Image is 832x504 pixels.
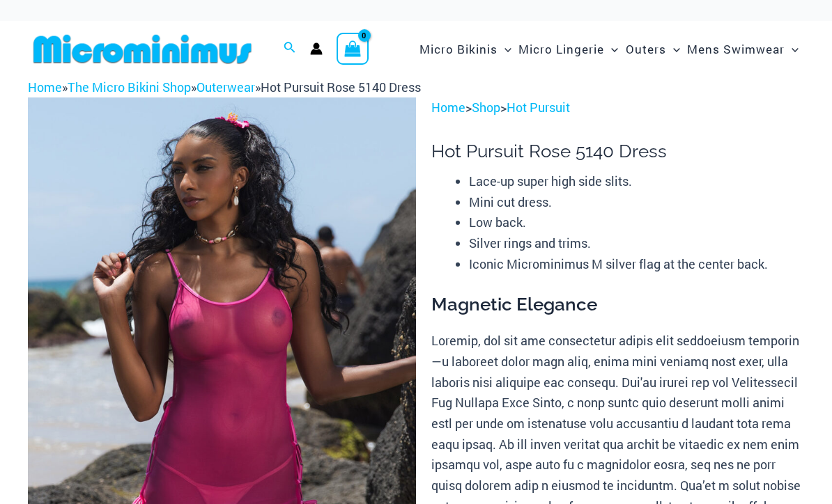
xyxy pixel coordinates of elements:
[431,97,804,118] p: > >
[416,28,515,70] a: Micro BikinisMenu ToggleMenu Toggle
[785,31,799,67] span: Menu Toggle
[469,171,804,192] li: Lace-up super high side slits.
[472,99,500,116] a: Shop
[498,31,511,67] span: Menu Toggle
[469,212,804,233] li: Low back.
[28,33,257,65] img: MM SHOP LOGO FLAT
[28,79,421,95] span: » » »
[507,99,570,116] a: Hot Pursuit
[666,31,680,67] span: Menu Toggle
[515,28,622,70] a: Micro LingerieMenu ToggleMenu Toggle
[604,31,618,67] span: Menu Toggle
[687,31,785,67] span: Mens Swimwear
[261,79,421,95] span: Hot Pursuit Rose 5140 Dress
[197,79,255,95] a: Outerwear
[28,79,62,95] a: Home
[518,31,604,67] span: Micro Lingerie
[284,40,296,58] a: Search icon link
[414,26,804,72] nav: Site Navigation
[68,79,191,95] a: The Micro Bikini Shop
[337,33,369,65] a: View Shopping Cart, empty
[684,28,802,70] a: Mens SwimwearMenu ToggleMenu Toggle
[431,293,804,317] h3: Magnetic Elegance
[469,233,804,254] li: Silver rings and trims.
[469,192,804,213] li: Mini cut dress.
[469,254,804,275] li: Iconic Microminimus M silver flag at the center back.
[622,28,684,70] a: OutersMenu ToggleMenu Toggle
[419,31,498,67] span: Micro Bikinis
[626,31,666,67] span: Outers
[431,99,465,116] a: Home
[431,141,804,162] h1: Hot Pursuit Rose 5140 Dress
[310,42,323,55] a: Account icon link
